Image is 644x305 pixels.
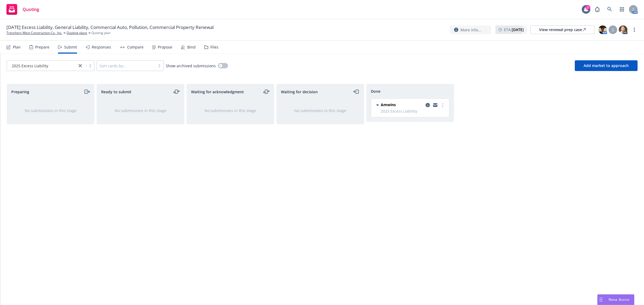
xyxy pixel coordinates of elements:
div: Files [210,45,218,49]
div: Plan [13,45,21,49]
strong: [DATE] [512,27,524,32]
div: No submissions in this stage [16,108,86,113]
div: Submit [64,45,77,49]
a: View renewal prep case [530,25,595,34]
div: No submissions in this stage [195,108,265,113]
div: Compare [127,45,144,49]
div: Drag to move [598,295,604,305]
a: Search [604,4,615,15]
span: 2025 Excess Liability [381,108,446,114]
span: Ready to submit [101,89,131,95]
div: Bind [187,45,196,49]
span: Nova Assist [609,297,630,302]
span: Waiting for acknowledgment [191,89,244,95]
div: 17 [586,5,590,10]
a: copy logging email [432,102,438,108]
a: Trenchers West Construction Co., Inc. [6,31,62,35]
span: Done [371,88,380,94]
span: [DATE] Excess Liability, General Liability, Commercial Auto, Pollution, Commercial Property Renewal [6,24,214,31]
a: moveLeft [353,88,360,95]
a: moveLeftRight [263,88,270,95]
img: photo [598,25,607,34]
button: More info... [450,25,491,34]
div: No submissions in this stage [285,108,355,113]
a: Switch app [617,4,627,15]
span: Add market to approach [584,63,629,68]
span: 2025 Excess Liability [12,63,48,69]
a: moveRight [83,88,90,95]
a: more [631,27,638,33]
span: Amwins [381,102,396,107]
button: Nova Assist [597,294,634,305]
div: Prepare [35,45,49,49]
span: Quoting plan [92,31,111,35]
div: No submissions in this stage [105,108,175,113]
span: Show archived submissions [166,63,216,69]
a: Report a Bug [592,4,603,15]
a: copy logging email [425,102,431,108]
div: Responses [92,45,111,49]
a: more [440,102,446,108]
span: Preparing [11,89,29,95]
a: moveLeftRight [173,88,180,95]
span: Waiting for decision [281,89,318,95]
span: ETA : [504,27,524,32]
div: View renewal prep case [539,26,586,34]
span: 2025 Excess Liability [10,63,74,69]
a: close [77,62,83,69]
a: Quoting plans [67,31,87,35]
span: More info... [460,27,481,33]
a: Quoting [4,2,41,17]
div: Propose [158,45,172,49]
button: Add market to approach [575,60,638,71]
span: Quoting [23,7,39,12]
img: photo [619,25,627,34]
